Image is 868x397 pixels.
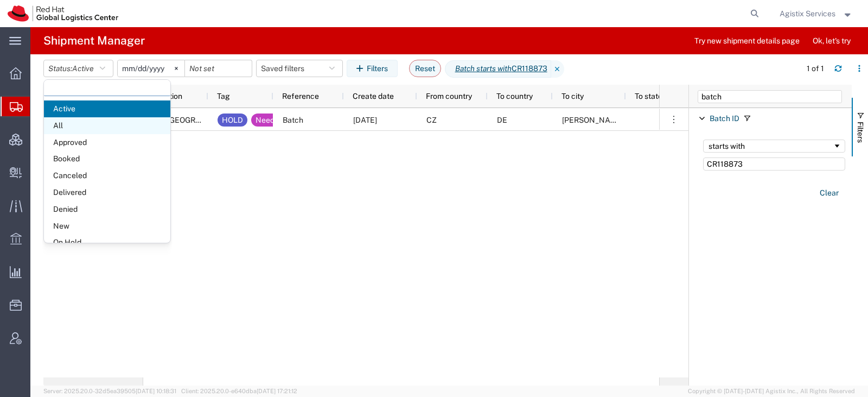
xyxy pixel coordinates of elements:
[185,60,252,77] input: Not set
[426,116,437,124] span: CZ
[813,184,845,202] button: Clear
[856,122,865,143] span: Filters
[44,150,170,167] span: Booked
[181,388,297,394] span: Client: 2025.20.0-e640dba
[44,184,170,201] span: Delivered
[780,8,835,20] span: Agistix Services
[703,157,845,171] input: Filter Value
[709,142,833,150] div: starts with
[44,100,170,117] span: Active
[635,92,662,100] span: To state
[44,234,170,251] span: On Hold
[72,64,94,73] span: Active
[426,92,472,100] span: From country
[803,32,860,49] button: Ok, let's try
[710,114,739,123] span: Batch ID
[8,5,118,22] img: logo
[688,387,855,396] span: Copyright © [DATE]-[DATE] Agistix Inc., All Rights Reserved
[136,388,176,394] span: [DATE] 10:18:31
[44,167,170,184] span: Canceled
[562,116,624,124] span: Wendelstein
[257,388,297,394] span: [DATE] 17:21:12
[496,92,533,100] span: To country
[44,201,170,218] span: Denied
[409,60,441,77] button: Reset
[283,116,303,124] span: Batch
[217,92,230,100] span: Tag
[703,140,845,153] div: Filtering operator
[807,63,826,74] div: 1 of 1
[698,90,842,103] input: Filter Columns Input
[43,388,176,394] span: Server: 2025.20.0-32d5ea39505
[497,116,507,124] span: DE
[44,218,170,235] span: New
[779,7,853,20] button: Agistix Services
[222,114,243,127] div: HOLD
[44,134,170,151] span: Approved
[44,117,170,134] span: All
[256,60,343,77] button: Saved filters
[353,116,377,124] span: 09/22/2025
[561,92,584,100] span: To city
[445,60,551,78] span: Batch starts with CR118873
[118,60,184,77] input: Not set
[694,35,800,47] span: Try new shipment details page
[43,60,113,77] button: Status:Active
[43,27,145,54] h4: Shipment Manager
[256,114,290,127] div: Need Info
[353,92,394,100] span: Create date
[347,60,398,77] button: Filters
[455,63,512,74] i: Batch starts with
[689,108,852,386] div: Filter List 1 Filters
[282,92,319,100] span: Reference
